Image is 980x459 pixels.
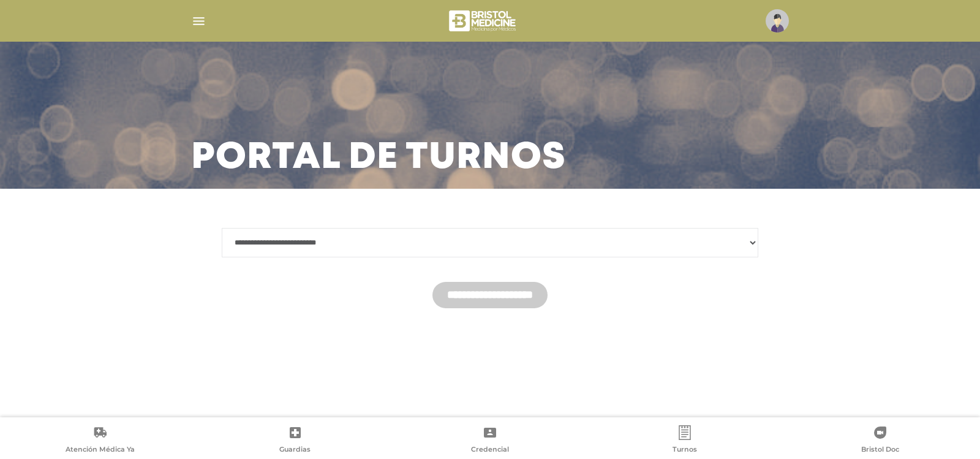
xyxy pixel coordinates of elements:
[783,425,978,457] a: Bristol Doc
[2,425,197,457] a: Atención Médica Ya
[471,445,509,456] span: Credencial
[191,142,566,174] h3: Portal de turnos
[279,445,311,456] span: Guardias
[393,425,587,457] a: Credencial
[673,445,697,456] span: Turnos
[191,13,206,29] img: Cober_menu-lines-white.svg
[66,445,135,456] span: Atención Médica Ya
[197,425,392,457] a: Guardias
[861,445,899,456] span: Bristol Doc
[587,425,782,457] a: Turnos
[766,9,789,32] img: profile-placeholder.svg
[447,6,520,36] img: bristol-medicine-blanco.png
